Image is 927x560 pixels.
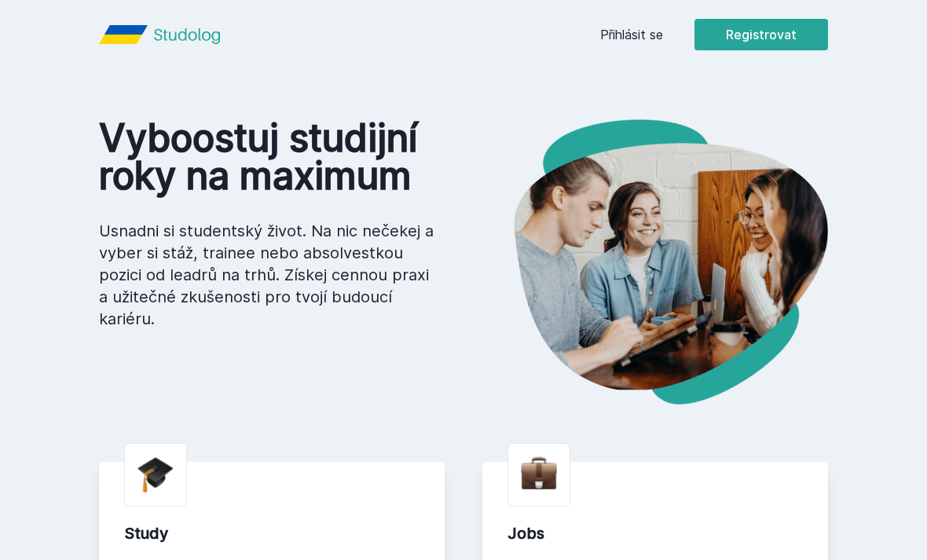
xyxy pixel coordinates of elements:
[694,19,828,50] button: Registrovat
[99,220,438,330] p: Usnadni si studentský život. Na nic nečekej a vyber si stáž, trainee nebo absolvestkou pozici od ...
[507,522,803,544] div: Jobs
[124,522,420,544] div: Study
[600,25,663,44] a: Přihlásit se
[137,456,174,493] img: graduation-cap.png
[99,119,438,195] h1: Vyboostuj studijní roky na maximum
[521,453,557,493] img: briefcase.png
[463,119,828,404] img: hero.png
